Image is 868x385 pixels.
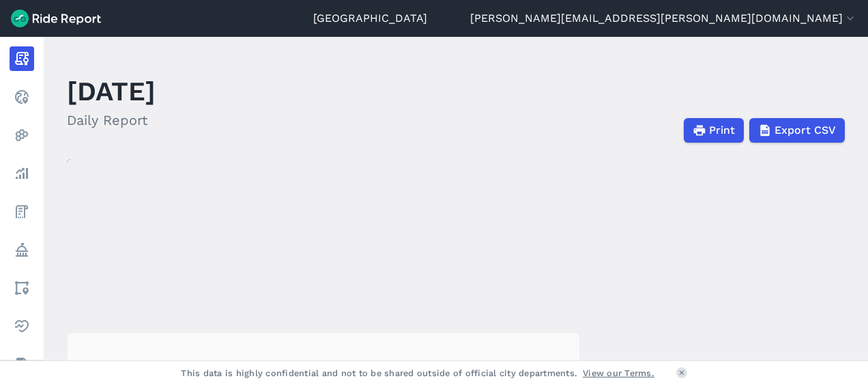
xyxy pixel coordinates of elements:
a: Fees [10,199,34,224]
a: Health [10,314,34,339]
a: [GEOGRAPHIC_DATA] [313,10,427,27]
span: Export CSV [775,122,836,139]
button: Print [684,118,744,143]
h2: Daily Report [67,110,156,130]
a: Areas [10,276,34,300]
a: Datasets [10,352,34,377]
button: [PERSON_NAME][EMAIL_ADDRESS][PERSON_NAME][DOMAIN_NAME] [470,10,857,27]
a: Heatmaps [10,123,34,147]
h1: [DATE] [67,72,156,110]
a: Analyze [10,161,34,186]
img: Ride Report [11,10,101,27]
span: Print [709,122,735,139]
button: Export CSV [749,118,845,143]
a: Report [10,46,34,71]
a: Policy [10,238,34,262]
a: View our Terms. [583,367,654,380]
a: Realtime [10,85,34,109]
